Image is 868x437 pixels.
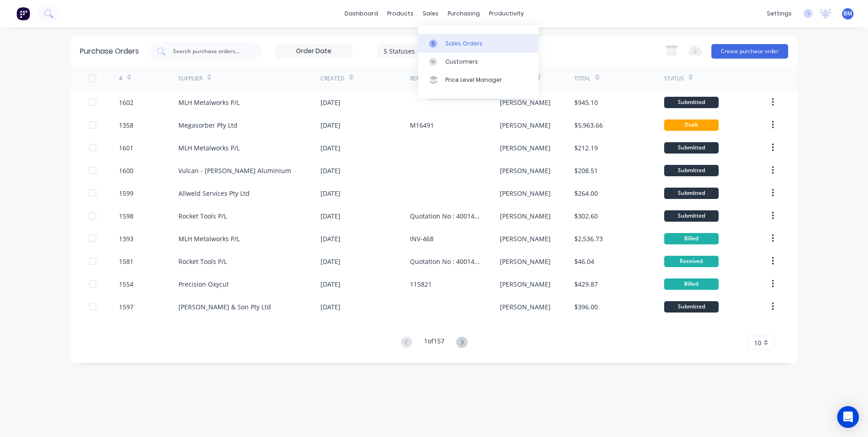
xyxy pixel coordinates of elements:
[500,279,551,289] div: [PERSON_NAME]
[664,278,719,290] div: Billed
[445,58,478,66] div: Customers
[321,74,345,83] div: Created
[321,120,340,130] div: [DATE]
[119,257,133,266] div: 1581
[837,406,859,428] div: Open Intercom Messenger
[574,302,598,312] div: $396.00
[119,279,133,289] div: 1554
[418,53,538,71] a: Customers
[119,166,133,175] div: 1600
[80,46,139,57] div: Purchase Orders
[410,211,481,221] div: Quotation No : 40014503
[664,210,719,222] div: Submitted
[500,189,551,198] div: [PERSON_NAME]
[119,302,133,312] div: 1597
[574,257,594,266] div: $46.04
[664,97,719,108] div: Submitted
[500,143,551,153] div: [PERSON_NAME]
[574,98,598,107] div: $945.10
[500,98,551,107] div: [PERSON_NAME]
[119,98,133,107] div: 1602
[178,257,227,266] div: Rocket Tools P/L
[16,7,30,20] img: Factory
[321,234,340,243] div: [DATE]
[418,7,443,20] div: sales
[574,120,603,130] div: $5,963.66
[119,74,123,83] div: #
[711,44,788,59] button: Create purchase order
[384,46,449,55] div: 5 Statuses
[178,189,250,198] div: Allweld Services Pty Ltd
[119,143,133,153] div: 1601
[119,189,133,198] div: 1599
[574,279,598,289] div: $429.87
[762,7,796,20] div: settings
[321,279,340,289] div: [DATE]
[383,7,418,20] div: products
[178,302,271,312] div: [PERSON_NAME] & Son Pty Ltd
[500,257,551,266] div: [PERSON_NAME]
[484,7,528,20] div: productivity
[445,76,502,84] div: Price Level Manager
[321,189,340,198] div: [DATE]
[178,98,240,107] div: MLH Metalworks P/L
[574,166,598,175] div: $208.51
[500,234,551,243] div: [PERSON_NAME]
[178,120,237,130] div: Megasorber Pty Ltd
[410,74,439,83] div: Reference
[178,234,240,243] div: MLH Metalworks P/L
[500,302,551,312] div: [PERSON_NAME]
[119,120,133,130] div: 1358
[664,74,684,83] div: Status
[424,336,444,349] div: 1 of 157
[178,279,229,289] div: Precision Oxycut
[664,165,719,176] div: Submitted
[410,234,434,243] div: INV-468
[410,279,432,289] div: 115821
[321,166,340,175] div: [DATE]
[443,7,484,20] div: purchasing
[574,211,598,221] div: $302.60
[178,211,227,221] div: Rocket Tools P/L
[574,234,603,243] div: $2,536.73
[574,189,598,198] div: $264.00
[178,143,240,153] div: MLH Metalworks P/L
[410,257,481,266] div: Quotation No : 40014493
[664,233,719,244] div: Billed
[418,71,538,89] a: Price Level Manager
[500,120,551,130] div: [PERSON_NAME]
[500,166,551,175] div: [PERSON_NAME]
[574,74,591,83] div: Total
[664,301,719,313] div: Submitted
[664,142,719,154] div: Submitted
[321,302,340,312] div: [DATE]
[418,34,538,52] a: Sales Orders
[664,256,719,267] div: Received
[172,47,247,56] input: Search purchase orders...
[321,143,340,153] div: [DATE]
[664,188,719,199] div: Submitted
[321,98,340,107] div: [DATE]
[321,211,340,221] div: [DATE]
[119,234,133,243] div: 1393
[276,45,352,58] input: Order Date
[574,143,598,153] div: $212.19
[754,338,761,348] span: 10
[178,74,202,83] div: Supplier
[445,40,483,48] div: Sales Orders
[321,257,340,266] div: [DATE]
[500,211,551,221] div: [PERSON_NAME]
[410,120,434,130] div: M16491
[340,7,383,20] a: dashboard
[664,119,719,131] div: Draft
[119,211,133,221] div: 1598
[843,10,852,18] span: BM
[178,166,291,175] div: Vulcan - [PERSON_NAME] Aluminium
